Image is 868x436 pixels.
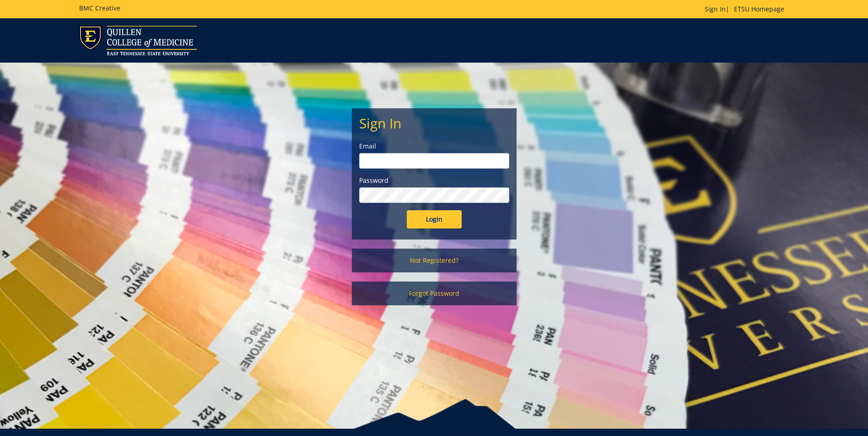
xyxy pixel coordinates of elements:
[352,282,517,305] a: Forgot Password
[352,249,517,272] a: Not Registered?
[79,5,120,11] h5: BMC Creative
[359,142,509,151] label: Email
[705,5,789,14] p: |
[79,26,197,55] img: ETSU logo
[359,176,509,185] label: Password
[705,5,726,13] a: Sign In
[407,210,462,229] input: Login
[729,5,789,13] a: ETSU Homepage
[359,116,509,131] h2: Sign In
